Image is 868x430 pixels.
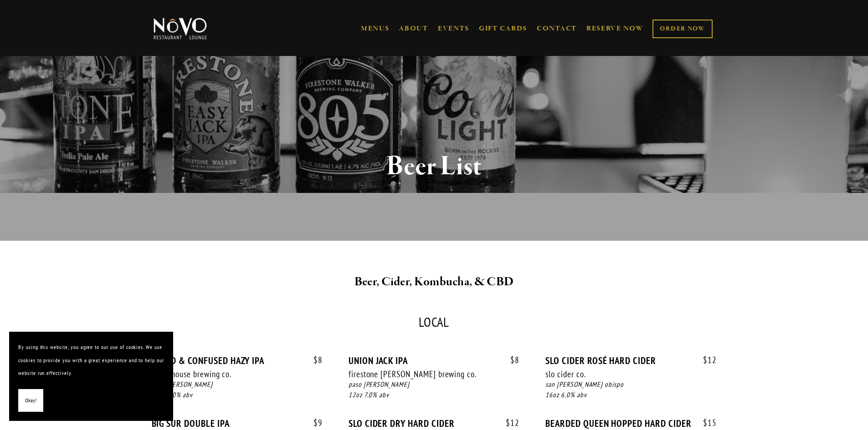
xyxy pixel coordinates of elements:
[304,418,323,428] span: 9
[479,20,527,37] a: GIFT CARDS
[169,152,700,182] h1: Beer List
[9,332,173,421] section: Cookie banner
[313,417,318,428] span: $
[152,316,717,329] div: LOCAL
[399,24,428,33] a: ABOUT
[652,20,712,38] a: ORDER NOW
[349,418,519,429] div: SLO CIDER DRY HARD CIDER
[169,273,700,292] h2: Beer, Cider, Kombucha, & CBD
[349,355,519,366] div: UNION JACK IPA
[349,369,493,380] div: firestone [PERSON_NAME] brewing co.
[18,389,43,412] button: Okay!
[694,418,717,428] span: 15
[545,355,716,366] div: SLO CIDER ROSÉ HARD CIDER
[545,390,716,400] div: 16oz 6.0% abv
[545,418,716,429] div: BEARDED QUEEN HOPPED HARD CIDER
[152,379,323,390] div: paso [PERSON_NAME]
[152,369,297,380] div: barrelhouse brewing co.
[313,354,318,365] span: $
[152,390,323,400] div: 12oz 6.0% abv
[438,24,469,33] a: EVENTS
[497,418,519,428] span: 12
[510,354,515,365] span: $
[506,417,510,428] span: $
[349,390,519,400] div: 12oz 7.0% abv
[501,355,519,365] span: 8
[152,355,323,366] div: HAZED & CONFUSED HAZY IPA
[545,379,716,390] div: san [PERSON_NAME] obispo
[703,417,708,428] span: $
[349,379,519,390] div: paso [PERSON_NAME]
[545,369,690,380] div: slo cider co.
[25,394,36,407] span: Okay!
[18,341,164,380] p: By using this website, you agree to our use of cookies. We use cookies to provide you with a grea...
[694,355,717,365] span: 12
[304,355,323,365] span: 8
[152,17,209,40] img: Novo Restaurant &amp; Lounge
[537,20,577,37] a: CONTACT
[361,24,390,33] a: MENUS
[703,354,708,365] span: $
[152,418,323,429] div: BIG SUR DOUBLE IPA
[586,20,644,37] a: RESERVE NOW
